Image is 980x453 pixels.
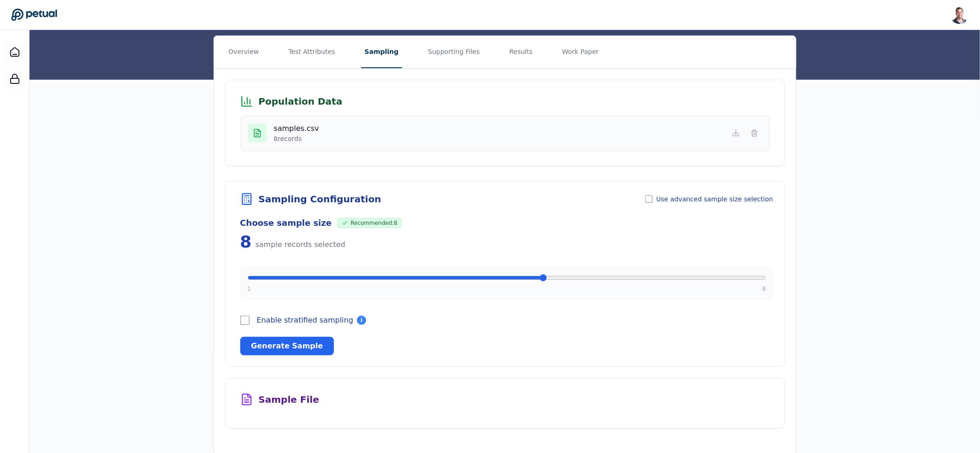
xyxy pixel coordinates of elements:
[257,315,354,326] label: Enable stratified sampling
[259,193,381,206] h3: Sampling Configuration
[240,337,334,355] button: Generate Sample
[558,36,603,68] button: Work Paper
[240,217,332,229] span: Choose sample size
[274,134,319,143] p: 8 records
[248,285,251,293] span: 1
[259,95,343,108] h3: Population Data
[357,316,366,325] span: i
[240,231,252,252] div: Click to edit sample size
[361,36,403,68] button: Sampling
[762,285,766,293] span: 8
[424,36,483,68] button: Supporting Files
[505,36,536,68] button: Results
[225,36,263,68] button: Overview
[11,8,57,21] a: Go to Dashboard
[255,239,345,252] div: sample records selected
[4,41,26,63] a: Dashboard
[285,36,339,68] button: Test Attributes
[747,126,762,141] button: Delete File
[656,194,773,204] span: Use advanced sample size selection
[337,218,402,228] span: Recommended: 8
[645,195,653,203] input: Use advanced sample size selection
[214,36,796,68] nav: Tabs
[729,126,743,141] button: Download File
[274,123,319,134] h4: samples.csv
[4,68,26,90] a: SOC
[950,6,969,24] img: Snir Kodesh
[259,393,319,406] h3: Sample File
